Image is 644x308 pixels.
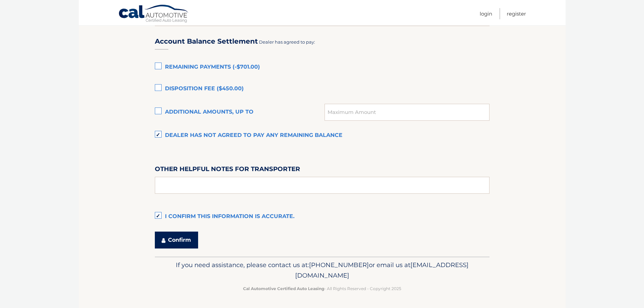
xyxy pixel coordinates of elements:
[159,260,485,281] p: If you need assistance, please contact us at: or email us at
[118,4,189,24] a: Cal Automotive
[155,232,198,248] button: Confirm
[243,286,324,291] strong: Cal Automotive Certified Auto Leasing
[155,129,490,142] label: Dealer has not agreed to pay any remaining balance
[309,261,369,269] span: [PHONE_NUMBER]
[155,210,490,223] label: I confirm this information is accurate.
[155,82,490,96] label: Disposition Fee ($450.00)
[480,8,492,19] a: Login
[259,39,315,45] span: Dealer has agreed to pay:
[155,61,490,74] label: Remaining Payments (-$701.00)
[155,105,325,119] label: Additional amounts, up to
[155,37,258,46] h3: Account Balance Settlement
[155,164,300,176] label: Other helpful notes for transporter
[159,285,485,292] p: - All Rights Reserved - Copyright 2025
[325,104,489,121] input: Maximum Amount
[507,8,526,19] a: Register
